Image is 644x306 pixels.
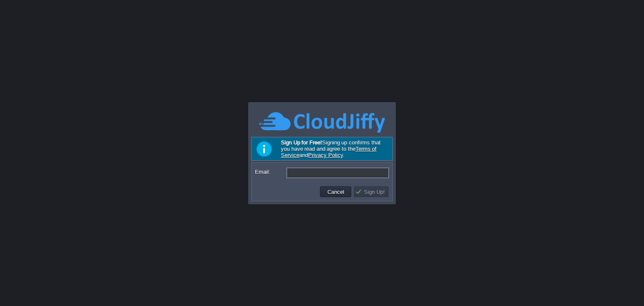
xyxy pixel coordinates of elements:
[259,111,385,134] img: CloudJiffy
[325,188,347,195] button: Cancel
[355,188,387,195] button: Sign Up!
[251,137,393,161] div: Signing up confirms that you have read and agree to the and .
[281,146,377,158] a: Terms of Service
[308,152,343,158] a: Privacy Policy
[281,139,322,146] b: Sign Up for Free!
[255,167,286,176] label: Email:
